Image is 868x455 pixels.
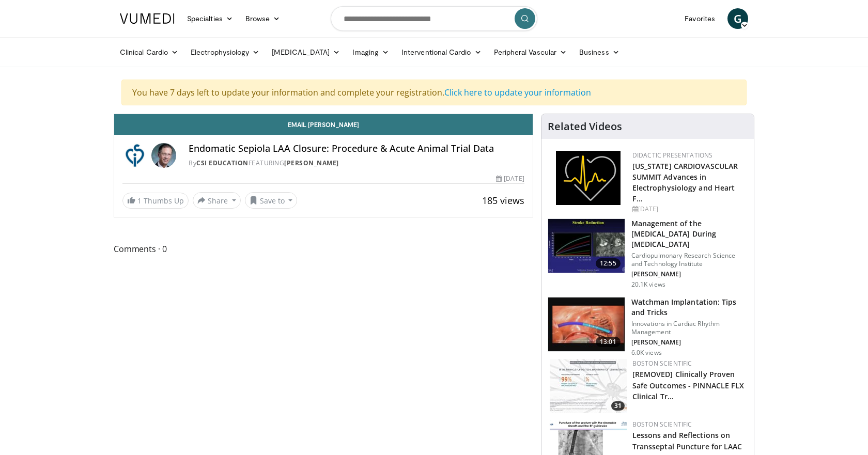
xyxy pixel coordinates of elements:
p: Innovations in Cardiac Rhythm Management [631,320,748,336]
a: CSI Education [196,159,249,167]
a: [MEDICAL_DATA] [266,42,346,62]
span: 1 [137,196,142,206]
a: Business [573,42,626,62]
span: 12:55 [596,258,621,269]
p: 20.1K views [631,280,665,289]
h4: Related Videos [548,120,622,133]
span: 185 views [482,194,524,207]
a: Boston Scientific [632,420,692,429]
a: Clinical Cardio [114,42,184,62]
a: 1 Thumbs Up [122,193,189,209]
p: 6.0K views [631,349,662,357]
span: 31 [611,401,625,411]
a: Email [PERSON_NAME] [114,114,533,135]
h4: Endomatic Sepiola LAA Closure: Procedure & Acute Animal Trial Data [189,143,524,154]
button: Share [193,192,241,209]
a: Click here to update your information [444,87,591,98]
input: Search topics, interventions [331,6,537,31]
a: [US_STATE] CARDIOVASCULAR SUMMIT Advances in Electrophysiology and Heart F… [632,161,738,203]
a: G [727,8,748,29]
div: You have 7 days left to update your information and complete your registration. [121,80,747,105]
img: d3d09088-4137-4c73-ae10-d8ef0dc40dbd.150x105_q85_crop-smart_upscale.jpg [548,297,625,351]
div: [DATE] [632,205,746,214]
a: Imaging [346,42,395,62]
h3: Management of the [MEDICAL_DATA] During [MEDICAL_DATA] [631,218,748,249]
a: Peripheral Vascular [488,42,573,62]
p: [PERSON_NAME] [631,338,748,347]
img: Avatar [151,143,176,168]
a: [PERSON_NAME] [284,159,339,167]
div: Didactic Presentations [632,151,746,160]
h3: Watchman Implantation: Tips and Tricks [631,297,748,318]
a: Favorites [678,8,721,29]
img: 765b9447-8fd9-424b-8794-b2d7621c0225.150x105_q85_crop-smart_upscale.jpg [550,359,627,413]
a: [REMOVED] Clinically Proven Safe Outcomes - PINNACLE FLX Clinical Tr… [632,369,745,401]
a: 12:55 Management of the [MEDICAL_DATA] During [MEDICAL_DATA] Cardiopulmonary Research Science and... [548,218,748,289]
p: [PERSON_NAME] [631,270,748,278]
img: 1860aa7a-ba06-47e3-81a4-3dc728c2b4cf.png.150x105_q85_autocrop_double_scale_upscale_version-0.2.png [556,151,621,205]
a: 31 [550,359,627,413]
span: Comments 0 [114,242,533,256]
a: Interventional Cardio [395,42,488,62]
div: [DATE] [496,174,524,183]
a: Specialties [181,8,239,29]
a: Browse [239,8,287,29]
img: VuMedi Logo [120,13,175,24]
a: Electrophysiology [184,42,266,62]
div: By FEATURING [189,159,524,168]
span: 13:01 [596,337,621,347]
img: ASqSTwfBDudlPt2X4xMDoxOjAxMTuB36.150x105_q85_crop-smart_upscale.jpg [548,219,625,273]
a: Boston Scientific [632,359,692,368]
p: Cardiopulmonary Research Science and Technology Institute [631,252,748,268]
img: CSI Education [122,143,147,168]
button: Save to [245,192,298,209]
a: 13:01 Watchman Implantation: Tips and Tricks Innovations in Cardiac Rhythm Management [PERSON_NAM... [548,297,748,357]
